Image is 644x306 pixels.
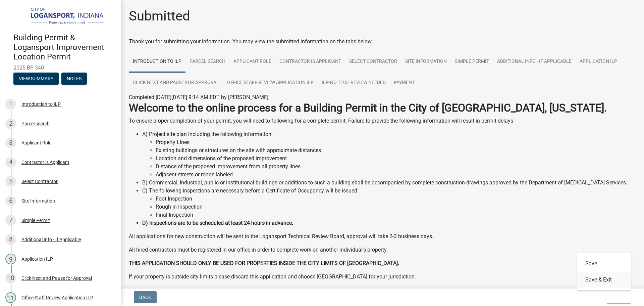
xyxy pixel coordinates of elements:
[21,237,81,242] div: Additional Info - If Applicable
[142,187,636,219] li: C) The following inspections are necessary before a Certificate of Occupancy will be issued:
[21,160,69,165] div: Contractor is Applicant
[156,195,636,203] li: Foot Inspection
[577,272,631,288] button: Save & Exit
[129,232,636,241] p: All applications for new construction will be sent to the Logansport Technical Review Board, appr...
[142,130,636,179] li: A) Project site plan including the following information.
[129,72,223,94] a: Click Next and Pause for Approval
[129,8,190,24] h1: Submitted
[129,260,399,266] strong: THIS APPLICATION SHOULD ONLY BE USED FOR PROPERTIES INSIDE THE CITY LIMITS OF [GEOGRAPHIC_DATA].
[5,215,16,226] div: 7
[576,51,621,73] a: Application ILP
[5,99,16,110] div: 1
[21,218,50,223] div: Simple Permit
[5,195,16,206] div: 6
[142,220,293,226] strong: D) Inspections are to be scheduled at least 24 hours in advance.
[129,94,268,100] span: Completed [DATE][DATE] 9:14 AM EDT by [PERSON_NAME]
[229,51,275,73] a: Applicant Role
[156,211,636,219] li: Final Inspection
[61,76,87,82] wm-modal-confirm: Notes
[129,38,636,46] div: Thank you for submitting your information. You may view the submitted information on the tabs below.
[134,291,157,303] button: Back
[185,51,229,73] a: Parcel search
[156,203,636,211] li: Rough-In Inspection
[5,118,16,129] div: 2
[493,51,576,73] a: Additional Info - If Applicable
[275,51,345,73] a: Contractor is Applicant
[129,273,636,281] p: If your property is outside city limits please discard this application and choose [GEOGRAPHIC_DA...
[142,179,636,187] li: B) Commercial, Industrial, public or institutional buildings or additions to such a building shal...
[156,138,636,146] li: Property Lines
[318,72,390,94] a: ILP-No Tech Review needed
[13,64,107,71] span: 2025-BP-340
[21,295,93,300] div: Office Staff Review Application ILP
[606,291,631,303] button: Exit
[577,253,631,291] div: Exit
[21,276,92,280] div: Click Next and Pause for Approval
[21,179,58,184] div: Select Contractor
[13,73,59,85] button: View Summary
[61,73,87,85] button: Notes
[139,295,151,300] span: Back
[21,257,53,261] div: Application ILP
[129,101,607,114] strong: Welcome to the online process for a Building Permit in the City of [GEOGRAPHIC_DATA], [US_STATE].
[612,295,622,300] span: Exit
[129,117,636,125] p: To ensure proper completion of your permit, you will need to following for a complete permit. Fai...
[5,273,16,283] div: 10
[5,292,16,303] div: 11
[223,72,318,94] a: Office Staff Review Application ILP
[345,51,401,73] a: Select Contractor
[21,121,50,126] div: Parcel search
[13,76,59,82] wm-modal-confirm: Summary
[156,146,636,155] li: Existing buildings or structures on the site with approximate distances
[401,51,451,73] a: Site Information
[451,51,493,73] a: Simple Permit
[129,51,185,73] a: Introduction to ILP
[21,102,61,106] div: Introduction to ILP
[21,199,55,203] div: Site Information
[13,7,110,26] img: City of Logansport, Indiana
[5,254,16,264] div: 9
[5,234,16,245] div: 8
[13,33,115,62] h4: Building Permit & Logansport Improvement Location Permit
[5,176,16,187] div: 5
[156,155,636,163] li: Location and dimensions of the proposed improvement
[156,171,636,179] li: Adjacent streets or roads labeled
[129,246,636,254] p: All hired contractors must be registered in our office in order to complete work on another indiv...
[5,157,16,168] div: 4
[577,256,631,272] button: Save
[390,72,419,94] a: Payment
[5,137,16,148] div: 3
[21,140,51,145] div: Applicant Role
[156,163,636,171] li: Distance of the proposed improvement from all property lines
